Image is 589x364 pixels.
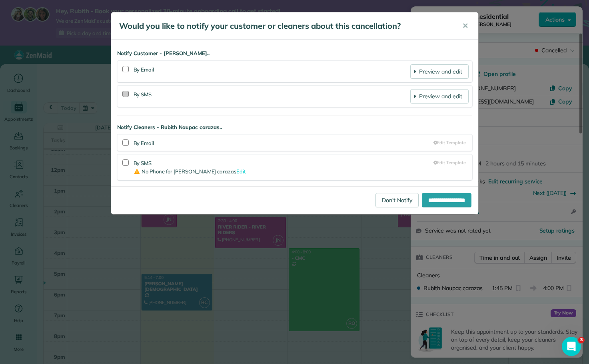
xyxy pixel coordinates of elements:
a: Edit Template [433,139,465,146]
div: No Phone for [PERSON_NAME] carazas [134,167,434,177]
span: ✕ [462,21,468,30]
h5: Would you like to notify your customer or cleaners about this cancellation? [119,20,451,32]
div: By SMS [134,89,411,103]
span: 3 [578,337,585,343]
a: Edit [236,168,246,175]
div: By Email [134,138,434,147]
a: Preview and edit [410,89,468,103]
strong: Notify Cleaners - Rubith Naupac carazas.. [117,123,472,131]
strong: Notify Customer - [PERSON_NAME].. [117,50,472,58]
div: By SMS [134,158,434,177]
a: Edit Template [433,159,465,166]
div: By Email [134,64,411,79]
a: Don't Notify [375,193,419,207]
iframe: Intercom live chat [562,337,581,356]
a: Preview and edit [410,64,468,79]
